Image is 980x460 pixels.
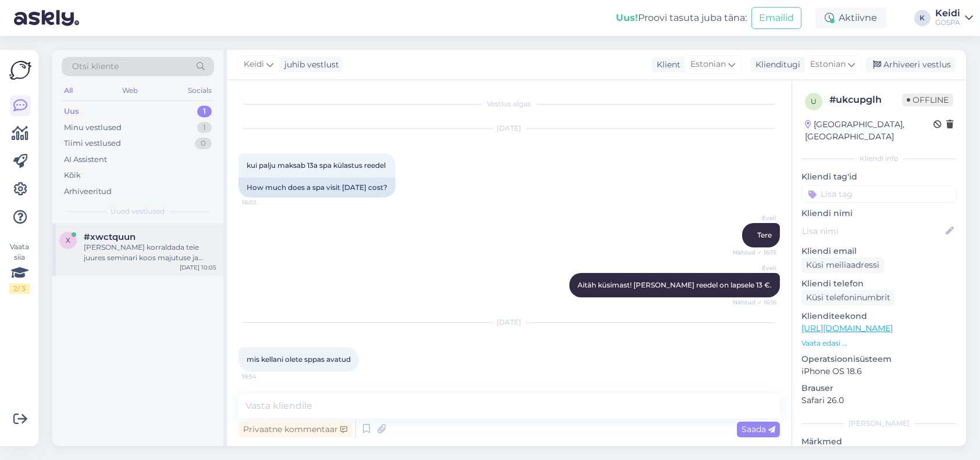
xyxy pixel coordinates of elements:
[84,232,136,242] span: #xwctquun
[801,338,957,348] p: Vaata edasi ...
[195,138,212,149] div: 0
[247,161,386,170] span: kui palju maksab 13a spa külastus reedel
[801,278,957,290] p: Kliendi telefon
[801,382,957,394] p: Brauser
[801,436,957,448] p: Märkmed
[64,138,121,149] div: Tiimi vestlused
[801,353,957,365] p: Operatsioonisüsteem
[935,18,960,27] div: GOSPA
[62,83,75,98] div: All
[866,57,956,73] div: Arhiveeri vestlus
[801,418,957,429] div: [PERSON_NAME]
[72,60,119,73] span: Otsi kliente
[66,236,70,245] span: x
[64,154,107,166] div: AI Assistent
[914,10,931,26] div: K
[616,11,747,25] div: Proovi tasuta juba täna:
[247,355,351,364] span: mis kellani olete sppas avatud
[242,372,286,381] span: 19:54
[9,283,30,294] div: 2 / 3
[810,58,846,71] span: Estonian
[829,93,902,107] div: # ukcupglh
[64,122,122,134] div: Minu vestlused
[280,59,339,71] div: juhib vestlust
[801,153,957,164] div: Kliendi info
[751,7,801,29] button: Emailid
[801,365,957,378] p: iPhone OS 18.6
[935,9,960,18] div: Keidi
[902,94,953,106] span: Offline
[801,394,957,407] p: Safari 26.0
[801,323,893,333] a: [URL][DOMAIN_NAME]
[742,424,775,434] span: Saada
[578,281,772,289] span: Aitäh küsimast! [PERSON_NAME] reedel on lapsele 13 €.
[815,8,886,28] div: Aktiivne
[801,185,957,203] input: Lisa tag
[733,298,776,307] span: Nähtud ✓ 16:16
[238,123,780,134] div: [DATE]
[180,263,216,272] div: [DATE] 10:05
[186,83,214,98] div: Socials
[802,225,943,238] input: Lisa nimi
[64,186,112,197] div: Arhiveeritud
[244,58,264,71] span: Keidi
[805,118,933,143] div: [GEOGRAPHIC_DATA], [GEOGRAPHIC_DATA]
[733,264,776,272] span: Eveli
[935,9,973,27] a: KeidiGOSPA
[64,106,79,117] div: Uus
[197,106,212,117] div: 1
[238,99,780,109] div: Vestlus algas
[111,206,165,217] span: Uued vestlused
[801,171,957,183] p: Kliendi tag'id
[242,198,286,207] span: 16:02
[9,59,31,81] img: Askly Logo
[120,83,141,98] div: Web
[751,59,800,71] div: Klienditugi
[238,178,395,197] div: How much does a spa visit [DATE] cost?
[690,58,726,71] span: Estonian
[801,245,957,257] p: Kliendi email
[757,231,772,239] span: Tere
[9,242,30,294] div: Vaata siia
[733,214,776,222] span: Eveli
[238,422,352,437] div: Privaatne kommentaar
[64,170,81,181] div: Kõik
[801,290,895,306] div: Küsi telefoninumbrit
[616,12,638,23] b: Uus!
[84,242,216,263] div: [PERSON_NAME] korraldada teie juures seminari koos majutuse ja toitlustusega. Kuupäevad: [DATE]–[...
[801,207,957,220] p: Kliendi nimi
[801,310,957,322] p: Klienditeekond
[652,59,680,71] div: Klient
[197,122,212,134] div: 1
[811,97,817,106] span: u
[733,248,776,257] span: Nähtud ✓ 16:15
[801,257,884,273] div: Küsi meiliaadressi
[238,317,780,328] div: [DATE]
